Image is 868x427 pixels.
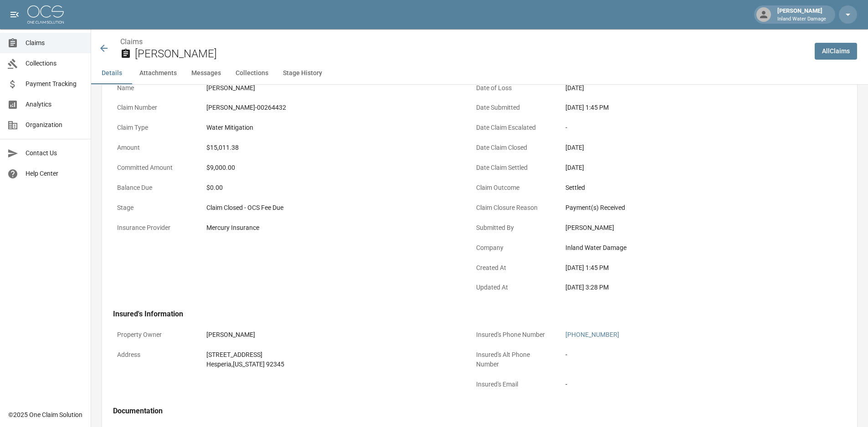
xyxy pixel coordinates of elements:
div: [PERSON_NAME] [774,6,830,23]
h2: [PERSON_NAME] [135,47,807,61]
p: Balance Due [113,179,195,197]
div: Settled [565,183,816,193]
div: - [565,380,816,389]
p: Date Claim Escalated [472,119,554,137]
p: Updated At [472,279,554,296]
p: Date Claim Settled [472,159,554,177]
p: Insurance Provider [113,219,195,237]
p: Company [472,239,554,257]
p: Claim Outcome [472,179,554,197]
div: Mercury Insurance [206,223,457,233]
span: Organization [26,120,83,130]
div: [STREET_ADDRESS] [206,350,457,360]
div: anchor tabs [91,62,868,84]
div: [DATE] 1:45 PM [565,263,816,273]
p: Submitted By [472,219,554,237]
span: Analytics [26,100,83,109]
div: [PERSON_NAME]-00264432 [206,103,457,112]
div: [DATE] [565,163,816,173]
nav: breadcrumb [120,36,807,47]
div: - [565,350,816,360]
p: Inland Water Damage [777,15,826,23]
button: Stage History [276,62,329,84]
h4: Documentation [113,407,820,416]
div: Hesperia , [US_STATE] 92345 [206,360,457,369]
p: Claim Number [113,99,195,117]
span: Collections [26,59,83,68]
button: open drawer [5,5,24,24]
p: Date Claim Closed [472,139,554,157]
div: [PERSON_NAME] [565,223,816,233]
h4: Insured's Information [113,310,820,319]
button: Messages [184,62,228,84]
div: $0.00 [206,183,457,193]
img: ocs-logo-white-transparent.png [27,5,64,24]
p: Insured's Email [472,376,554,393]
div: [DATE] 3:28 PM [565,283,816,292]
div: Water Mitigation [206,123,457,132]
div: [DATE] 1:45 PM [565,103,816,112]
p: Claim Closure Reason [472,199,554,217]
span: Payment Tracking [26,79,83,89]
div: $9,000.00 [206,163,457,173]
button: Collections [228,62,276,84]
div: Inland Water Damage [565,243,816,253]
p: Date Submitted [472,99,554,117]
p: Insured's Alt Phone Number [472,346,554,373]
div: [DATE] [565,143,816,152]
a: AllClaims [815,43,857,60]
a: Claims [120,37,143,46]
button: Details [91,62,132,84]
p: Stage [113,199,195,217]
p: Committed Amount [113,159,195,177]
span: Claims [26,38,83,48]
div: Claim Closed - OCS Fee Due [206,203,457,213]
div: $15,011.38 [206,143,457,152]
p: Property Owner [113,326,195,344]
div: - [565,123,816,132]
p: Address [113,346,195,364]
p: Claim Type [113,119,195,137]
div: [PERSON_NAME] [206,330,457,340]
p: Name [113,79,195,97]
div: [DATE] [565,83,816,93]
p: Date of Loss [472,79,554,97]
div: © 2025 One Claim Solution [8,410,82,419]
p: Created At [472,259,554,277]
div: [PERSON_NAME] [206,83,457,93]
span: Help Center [26,169,83,178]
p: Amount [113,139,195,157]
div: Payment(s) Received [565,203,816,213]
a: [PHONE_NUMBER] [565,331,619,338]
p: Insured's Phone Number [472,326,554,344]
span: Contact Us [26,148,83,158]
button: Attachments [132,62,184,84]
